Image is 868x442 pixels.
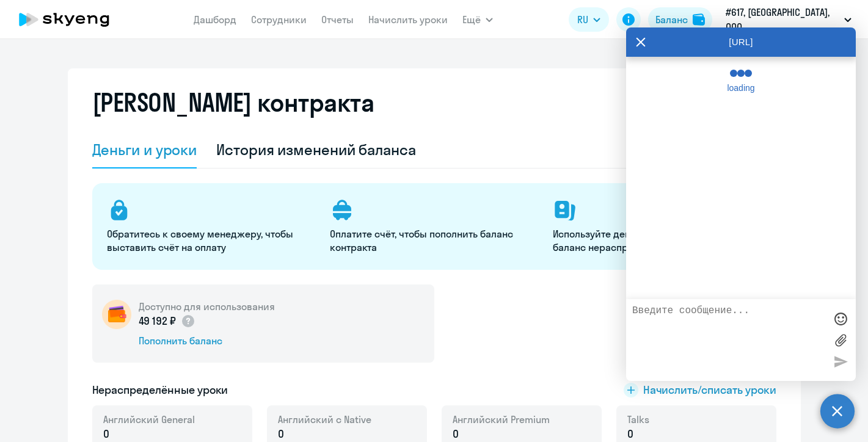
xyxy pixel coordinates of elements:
[627,426,633,442] span: 0
[278,413,371,426] span: Английский с Native
[216,140,416,159] div: История изменений баланса
[693,13,705,26] img: balance
[103,426,109,442] span: 0
[92,140,197,159] div: Деньги и уроки
[831,331,850,349] label: Лимит 10 файлов
[103,413,195,426] span: Английский General
[278,426,284,442] span: 0
[251,13,307,26] a: Сотрудники
[655,12,688,27] div: Баланс
[368,13,448,26] a: Начислить уроки
[92,88,374,117] h2: [PERSON_NAME] контракта
[102,300,131,329] img: wallet-circle.png
[648,7,712,32] button: Балансbalance
[577,12,588,27] span: RU
[107,227,315,254] p: Обратитесь к своему менеджеру, чтобы выставить счёт на оплату
[720,83,762,93] span: loading
[321,13,354,26] a: Отчеты
[453,426,459,442] span: 0
[627,413,649,426] span: Talks
[194,13,236,26] a: Дашборд
[139,334,275,347] div: Пополнить баланс
[720,5,858,34] button: #617, [GEOGRAPHIC_DATA], ООО
[139,313,196,329] p: 49 192 ₽
[453,413,550,426] span: Английский Premium
[462,7,493,32] button: Ещё
[553,227,761,254] p: Используйте деньги, чтобы начислять на баланс нераспределённые уроки
[643,382,776,398] span: Начислить/списать уроки
[92,382,228,398] h5: Нераспределённые уроки
[462,12,481,27] span: Ещё
[330,227,538,254] p: Оплатите счёт, чтобы пополнить баланс контракта
[139,300,275,313] h5: Доступно для использования
[569,7,609,32] button: RU
[726,5,839,34] p: #617, [GEOGRAPHIC_DATA], ООО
